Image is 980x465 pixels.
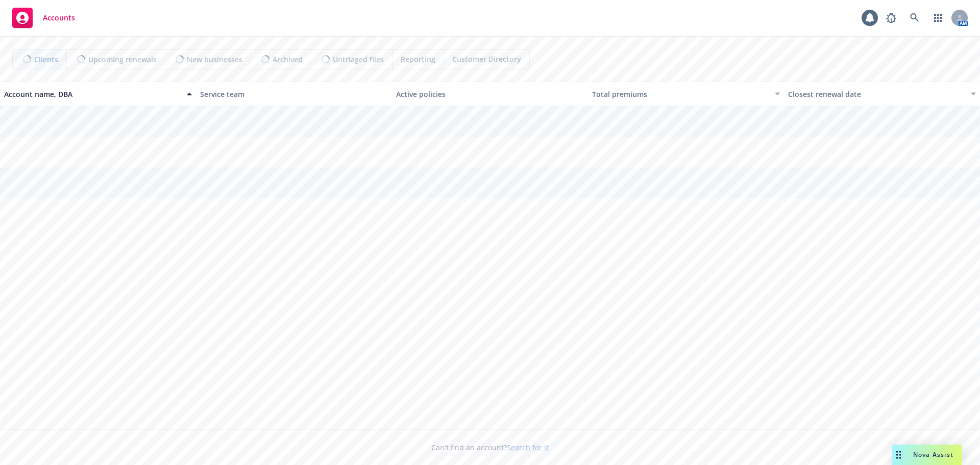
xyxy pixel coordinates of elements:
a: Accounts [8,4,79,32]
button: Total premiums [588,82,784,106]
div: Active policies [396,89,584,100]
button: Active policies [392,82,588,106]
a: Search [904,8,925,28]
a: Report a Bug [881,8,901,28]
span: Customer Directory [452,54,521,64]
span: Reporting [401,54,435,64]
span: New businesses [187,54,242,65]
a: Search for it [507,443,549,452]
span: Untriaged files [333,54,384,65]
div: Service team [200,89,388,100]
span: Nova Assist [913,450,953,459]
button: Service team [196,82,392,106]
button: Closest renewal date [784,82,980,106]
span: Upcoming renewals [88,54,157,65]
span: Can't find an account? [431,442,549,453]
span: Archived [273,54,303,65]
a: Switch app [928,8,948,28]
div: Closest renewal date [788,89,965,100]
div: Drag to move [892,445,905,465]
div: Account name, DBA [4,89,181,100]
span: Accounts [43,14,75,22]
div: Total premiums [592,89,769,100]
span: Clients [34,54,58,65]
button: Nova Assist [892,445,962,465]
